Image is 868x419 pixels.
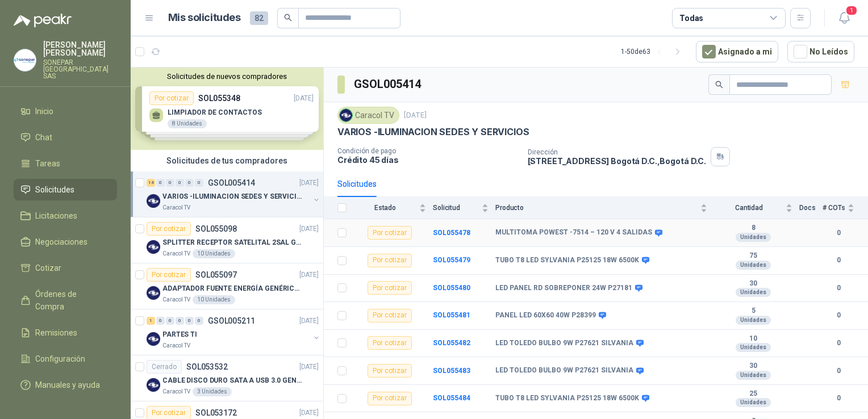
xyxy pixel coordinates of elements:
[195,409,237,417] p: SOL053172
[168,10,241,26] h1: Mis solicitudes
[35,288,106,313] span: Órdenes de Compra
[35,379,100,391] span: Manuales y ayuda
[495,394,639,403] b: TUBO T8 LED SYLVANIA P25125 18W 6500K
[299,224,319,234] p: [DATE]
[162,237,304,248] p: SPLITTER RECEPTOR SATELITAL 2SAL GT-SP21
[193,249,235,258] div: 10 Unidades
[14,231,117,253] a: Negociaciones
[14,127,117,148] a: Chat
[736,398,771,407] div: Unidades
[195,271,237,279] p: SOL055097
[299,270,319,280] p: [DATE]
[621,43,687,61] div: 1 - 50 de 63
[714,334,792,343] b: 10
[147,268,191,282] div: Por cotizar
[185,179,194,187] div: 0
[799,197,823,219] th: Docs
[35,262,61,274] span: Cotizar
[299,362,319,372] p: [DATE]
[193,387,232,396] div: 3 Unidades
[404,110,427,121] p: [DATE]
[714,252,792,261] b: 75
[368,336,412,350] div: Por cotizar
[156,317,165,325] div: 0
[147,240,160,254] img: Company Logo
[299,408,319,418] p: [DATE]
[845,5,858,16] span: 1
[433,229,470,237] a: SOL055478
[156,179,165,187] div: 0
[162,387,190,396] p: Caracol TV
[162,283,304,294] p: ADAPTADOR FUENTE ENERGÍA GENÉRICO 24V 1A
[193,295,235,304] div: 10 Unidades
[176,179,184,187] div: 0
[823,255,854,266] b: 0
[736,233,771,242] div: Unidades
[368,226,412,240] div: Por cotizar
[714,204,783,212] span: Cantidad
[736,316,771,325] div: Unidades
[433,367,470,375] b: SOL055483
[354,76,423,93] h3: GSOL005414
[337,107,399,124] div: Caracol TV
[495,339,633,348] b: LED TOLEDO BULBO 9W P27621 SILVANIA
[147,378,160,392] img: Company Logo
[208,179,255,187] p: GSOL005414
[35,157,60,170] span: Tareas
[195,225,237,233] p: SOL055098
[337,126,529,138] p: VARIOS -ILUMINACION SEDES Y SERVICIOS
[340,109,352,121] img: Company Logo
[14,205,117,227] a: Licitaciones
[147,194,160,208] img: Company Logo
[14,179,117,200] a: Solicitudes
[433,394,470,402] a: SOL055484
[14,374,117,396] a: Manuales y ayuda
[208,317,255,325] p: GSOL005211
[162,203,190,212] p: Caracol TV
[162,249,190,258] p: Caracol TV
[166,317,174,325] div: 0
[495,311,596,320] b: PANEL LED 60X60 40W P28399
[131,68,323,150] div: Solicitudes de nuevos compradoresPor cotizarSOL055348[DATE] LIMPIADOR DE CONTACTOS8 UnidadesPor c...
[433,256,470,264] b: SOL055479
[35,183,74,196] span: Solicitudes
[250,11,268,25] span: 82
[714,307,792,316] b: 5
[162,329,197,340] p: PARTES TI
[147,332,160,346] img: Company Logo
[195,179,203,187] div: 0
[368,281,412,295] div: Por cotizar
[353,197,433,219] th: Estado
[495,197,714,219] th: Producto
[736,343,771,352] div: Unidades
[166,179,174,187] div: 0
[433,197,495,219] th: Solicitud
[714,362,792,371] b: 30
[714,224,792,233] b: 8
[14,100,117,122] a: Inicio
[823,338,854,349] b: 0
[284,14,292,22] span: search
[147,314,321,350] a: 1 0 0 0 0 0 GSOL005211[DATE] Company LogoPARTES TICaracol TV
[337,147,519,155] p: Condición de pago
[433,284,470,292] a: SOL055480
[147,222,191,236] div: Por cotizar
[14,153,117,174] a: Tareas
[736,371,771,380] div: Unidades
[14,322,117,343] a: Remisiones
[195,317,203,325] div: 0
[495,204,698,212] span: Producto
[35,209,77,222] span: Licitaciones
[787,41,854,62] button: No Leídos
[147,317,155,325] div: 1
[433,339,470,347] b: SOL055482
[736,261,771,270] div: Unidades
[35,131,52,144] span: Chat
[186,363,228,371] p: SOL053532
[43,41,117,57] p: [PERSON_NAME] [PERSON_NAME]
[14,14,72,27] img: Logo peakr
[714,279,792,288] b: 30
[131,217,323,263] a: Por cotizarSOL055098[DATE] Company LogoSPLITTER RECEPTOR SATELITAL 2SAL GT-SP21Caracol TV10 Unidades
[823,204,845,212] span: # COTs
[131,263,323,309] a: Por cotizarSOL055097[DATE] Company LogoADAPTADOR FUENTE ENERGÍA GENÉRICO 24V 1ACaracol TV10 Unidades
